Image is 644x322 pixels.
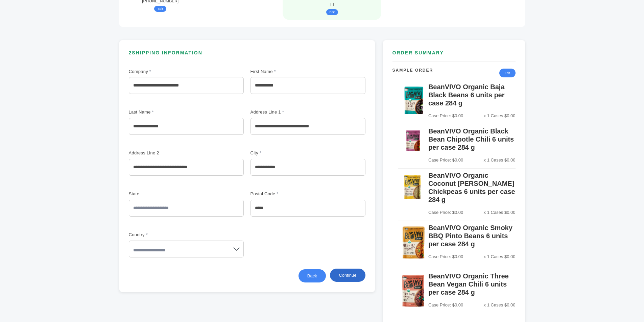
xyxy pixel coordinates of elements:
[299,269,326,282] button: Back
[129,109,176,116] label: Last Name
[428,156,463,164] span: Case Price: $0.00
[428,272,516,299] h5: BeanVIVO Organic Three Bean Vegan Chili 6 units per case 284 g
[428,112,463,120] span: Case Price: $0.00
[129,50,132,55] span: 2
[484,156,516,164] span: x 1 Cases $0.00
[392,50,516,62] h3: ORDER SUMMARY
[129,50,365,61] h3: SHIPPING INFORMATION
[392,67,433,79] h4: Sample Order
[129,231,176,239] label: Country
[499,69,516,77] a: Edit
[326,9,338,15] button: Edit
[154,6,166,12] button: Edit
[428,208,463,217] span: Case Price: $0.00
[484,301,516,309] span: x 1 Cases $0.00
[428,83,516,110] h5: BeanVIVO Organic Baja Black Beans 6 units per case 284 g
[129,150,176,157] label: Address Line 2
[428,224,516,251] h5: BeanVIVO Organic Smoky BBQ Pinto Beans 6 units per case 284 g
[251,109,298,116] label: Address Line 1
[129,191,176,198] label: State
[251,68,298,75] label: First Name
[428,171,516,206] h5: BeanVIVO Organic Coconut [PERSON_NAME] Chickpeas 6 units per case 284 g
[484,208,516,217] span: x 1 Cases $0.00
[428,301,463,309] span: Case Price: $0.00
[484,112,516,120] span: x 1 Cases $0.00
[129,68,176,75] label: Company
[330,269,365,282] button: Continue
[428,253,463,261] span: Case Price: $0.00
[484,253,516,261] span: x 1 Cases $0.00
[428,127,516,154] h5: BeanVIVO Organic Black Bean Chipotle Chili 6 units per case 284 g
[251,191,298,198] label: Postal Code
[251,150,298,157] label: City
